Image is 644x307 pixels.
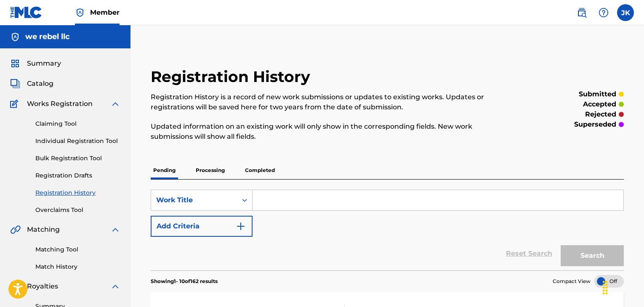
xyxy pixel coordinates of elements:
img: Catalog [10,79,20,89]
div: User Menu [617,4,634,21]
img: Works Registration [10,99,21,109]
span: Royalties [27,281,58,291]
img: Matching [10,225,21,235]
a: Registration History [35,188,120,197]
img: expand [110,99,120,109]
p: submitted [579,89,616,99]
h5: we rebel llc [25,32,70,42]
span: Works Registration [27,99,93,109]
a: SummarySummary [10,58,61,69]
img: expand [110,225,120,235]
img: 9d2ae6d4665cec9f34b9.svg [236,221,246,231]
p: Completed [242,161,277,179]
span: Matching [27,225,60,235]
a: Bulk Registration Tool [35,154,120,163]
p: Processing [193,161,227,179]
p: accepted [583,99,616,109]
a: Overclaims Tool [35,206,120,214]
img: search [577,8,587,18]
img: Top Rightsholder [75,8,85,18]
span: Summary [27,58,61,69]
p: superseded [574,119,616,130]
h2: Registration History [151,67,314,86]
img: MLC Logo [10,6,43,19]
span: Compact View [553,278,591,285]
iframe: Resource Center [620,191,644,259]
div: Drag [599,275,612,300]
a: Match History [35,262,120,271]
p: Registration History is a record of new work submissions or updates to existing works. Updates or... [151,92,515,112]
form: Search Form [151,190,624,270]
button: Add Criteria [151,216,253,237]
div: Work Title [156,195,232,205]
img: help [599,8,609,18]
p: rejected [585,109,616,119]
span: Member [90,8,120,17]
p: Showing 1 - 10 of 162 results [151,278,218,285]
a: Matching Tool [35,245,120,254]
img: Accounts [10,32,20,42]
img: Summary [10,58,20,69]
div: Help [595,4,612,21]
iframe: Chat Widget [602,267,644,307]
a: Registration Drafts [35,171,120,180]
span: Catalog [27,79,53,89]
img: Royalties [10,281,20,291]
a: CatalogCatalog [10,79,53,89]
a: Claiming Tool [35,119,120,128]
p: Updated information on an existing work will only show in the corresponding fields. New work subm... [151,122,515,142]
img: expand [110,281,120,291]
a: Individual Registration Tool [35,137,120,146]
a: Public Search [573,4,590,21]
p: Pending [151,161,178,179]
